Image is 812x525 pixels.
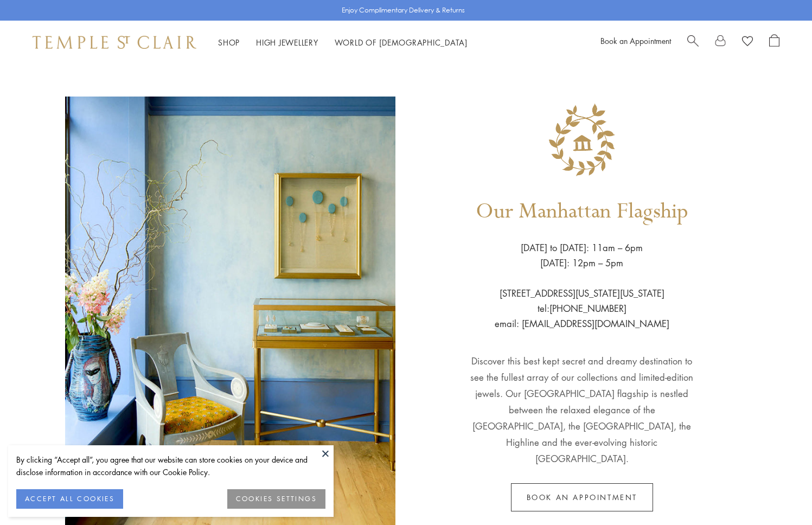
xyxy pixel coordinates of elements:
[342,5,465,16] p: Enjoy Complimentary Delivery & Returns
[600,35,671,46] a: Book an Appointment
[218,37,240,48] a: ShopShop
[687,34,699,50] a: Search
[769,34,779,50] a: Open Shopping Bag
[16,489,123,509] button: ACCEPT ALL COOKIES
[469,331,694,467] p: Discover this best kept secret and dreamy destination to see the fullest array of our collections...
[758,474,801,514] iframe: Gorgias live chat messenger
[521,240,643,271] p: [DATE] to [DATE]: 11am – 6pm [DATE]: 12pm – 5pm
[742,34,753,50] a: View Wishlist
[511,483,653,511] a: Book an appointment
[476,183,688,240] h1: Our Manhattan Flagship
[16,453,325,478] div: By clicking “Accept all”, you agree that our website can store cookies on your device and disclos...
[218,36,468,49] nav: Main navigation
[33,36,196,49] img: Temple St. Clair
[256,37,318,48] a: High JewelleryHigh Jewellery
[227,489,325,509] button: COOKIES SETTINGS
[495,271,669,331] p: [STREET_ADDRESS][US_STATE][US_STATE] tel:[PHONE_NUMBER] email: [EMAIL_ADDRESS][DOMAIN_NAME]
[335,37,468,48] a: World of [DEMOGRAPHIC_DATA]World of [DEMOGRAPHIC_DATA]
